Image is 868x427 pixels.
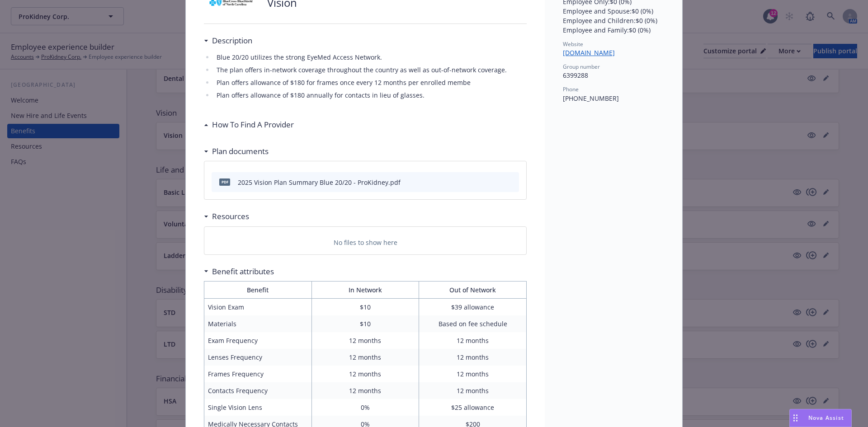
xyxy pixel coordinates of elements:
[204,332,312,349] td: Exam Frequency
[311,366,419,382] td: 12 months
[419,349,527,366] td: 12 months
[507,178,515,187] button: preview file
[311,282,419,299] th: In Network
[493,178,500,187] button: download file
[204,382,312,399] td: Contacts Frequency
[563,94,664,103] p: [PHONE_NUMBER]
[204,266,274,277] div: Benefit attributes
[238,178,401,187] div: 2025 Vision Plan Summary Blue 20/20 - ProKidney.pdf
[419,315,527,332] td: Based on fee schedule
[212,119,294,131] h3: How To Find A Provider
[311,349,419,366] td: 12 months
[419,366,527,382] td: 12 months
[563,6,664,16] p: Employee and Spouse : $0 (0%)
[214,77,527,88] li: Plan offers allowance of $180 for frames once every 12 months per enrolled membe
[563,16,664,25] p: Employee and Children : $0 (0%)
[212,266,274,277] h3: Benefit attributes
[563,85,579,93] span: Phone
[419,382,527,399] td: 12 months
[419,399,527,416] td: $25 allowance
[204,315,312,332] td: Materials
[563,40,583,48] span: Website
[311,382,419,399] td: 12 months
[204,145,269,157] div: Plan documents
[204,35,252,47] div: Description
[212,35,252,47] h3: Description
[212,145,269,157] h3: Plan documents
[214,90,527,101] li: Plan offers allowance of $180 annually for contacts in lieu of glasses.
[311,315,419,332] td: $10
[311,299,419,316] td: $10
[419,282,527,299] th: Out of Network
[214,52,527,63] li: Blue 20/20 utilizes the strong EyeMed Access Network.
[212,211,249,222] h3: Resources
[789,409,852,427] button: Nova Assist
[563,25,664,35] p: Employee and Family : $0 (0%)
[419,299,527,316] td: $39 allowance
[204,299,312,316] td: Vision Exam
[419,332,527,349] td: 12 months
[219,178,230,185] span: pdf
[563,70,664,80] p: 6399288
[563,48,622,57] a: [DOMAIN_NAME]
[204,282,312,299] th: Benefit
[204,211,249,222] div: Resources
[204,366,312,382] td: Frames Frequency
[563,63,600,70] span: Group number
[214,65,527,75] li: The plan offers in-network coverage throughout the country as well as out-of-network coverage.
[808,414,844,422] span: Nova Assist
[204,349,312,366] td: Lenses Frequency
[790,409,801,427] div: Drag to move
[334,238,397,247] p: No files to show here
[311,399,419,416] td: 0%
[204,119,294,131] div: How To Find A Provider
[204,399,312,416] td: Single Vision Lens
[311,332,419,349] td: 12 months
